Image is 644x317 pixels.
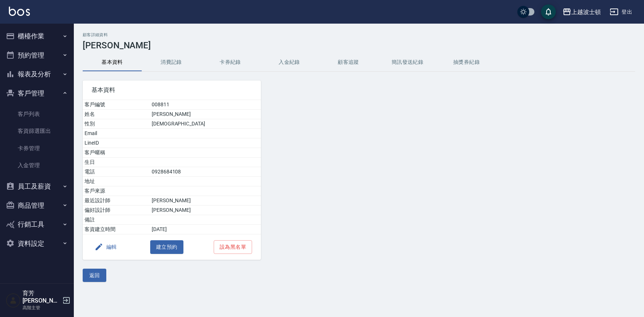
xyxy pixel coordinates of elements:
td: 備註 [83,215,150,225]
h3: [PERSON_NAME] [83,40,635,51]
td: 客資建立時間 [83,225,150,234]
td: 生日 [83,158,150,167]
button: 櫃檯作業 [3,27,71,46]
button: 行銷工具 [3,215,71,234]
button: 顧客追蹤 [319,54,378,71]
td: 偏好設計師 [83,206,150,215]
td: 客戶暱稱 [83,148,150,158]
button: 登出 [607,5,635,19]
td: [DEMOGRAPHIC_DATA] [150,119,261,129]
td: [PERSON_NAME] [150,110,261,119]
button: 返回 [83,269,106,282]
td: 0928684108 [150,167,261,177]
td: 性別 [83,119,150,129]
td: LineID [83,138,150,148]
a: 入金管理 [3,157,71,174]
button: 編輯 [92,240,120,254]
td: Email [83,129,150,138]
td: 客戶編號 [83,100,150,110]
td: 地址 [83,177,150,186]
a: 卡券管理 [3,140,71,157]
button: 預約管理 [3,46,71,65]
button: 員工及薪資 [3,177,71,196]
button: 建立預約 [150,240,183,254]
button: 卡券紀錄 [201,54,260,71]
h5: 育芳[PERSON_NAME] [23,290,60,304]
td: [PERSON_NAME] [150,196,261,206]
a: 客資篩選匯出 [3,123,71,139]
td: 客戶來源 [83,186,150,196]
button: 資料設定 [3,234,71,253]
td: 姓名 [83,110,150,119]
a: 客戶列表 [3,106,71,123]
button: 商品管理 [3,196,71,215]
button: 消費記錄 [142,54,201,71]
button: 客戶管理 [3,84,71,103]
span: 基本資料 [92,86,252,94]
button: 報表及分析 [3,65,71,84]
button: 設為黑名單 [214,240,252,254]
button: 抽獎券紀錄 [437,54,496,71]
button: save [541,4,556,19]
img: Logo [9,7,30,16]
img: Person [6,293,21,308]
button: 基本資料 [83,54,142,71]
button: 入金紀錄 [260,54,319,71]
div: 上越波士頓 [571,7,601,17]
td: [PERSON_NAME] [150,206,261,215]
td: 008811 [150,100,261,110]
button: 簡訊發送紀錄 [378,54,437,71]
h2: 顧客詳細資料 [83,32,635,37]
td: 最近設計師 [83,196,150,206]
p: 高階主管 [23,304,60,311]
td: [DATE] [150,225,261,234]
button: 上越波士頓 [559,4,604,20]
td: 電話 [83,167,150,177]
